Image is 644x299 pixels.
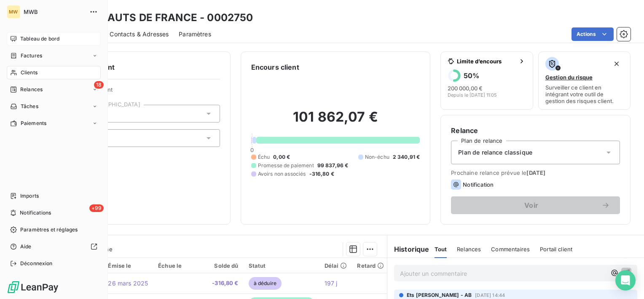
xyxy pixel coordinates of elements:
div: Retard [357,262,384,269]
span: [DATE] 14:44 [475,293,505,298]
span: Depuis le [DATE] 11:05 [448,92,497,98]
a: Aide [7,240,101,253]
span: Tout [435,246,447,253]
span: MWB [24,8,84,15]
div: Émise le [108,262,148,269]
span: 0,00 € [273,153,290,161]
span: -316,80 € [205,279,239,288]
span: Portail client [540,246,572,253]
span: Prochaine relance prévue le [451,169,620,176]
div: Délai [325,262,347,269]
span: Paiements [21,120,46,127]
div: MW [7,5,20,19]
h3: GCC HAUTS DE FRANCE - 0002750 [74,10,253,25]
span: Promesse de paiement [258,162,314,169]
span: 99 837,96 € [317,162,349,169]
span: -316,80 € [309,170,334,178]
h6: Encours client [251,62,299,72]
span: 2 340,91 € [393,153,420,161]
h6: Historique [387,244,429,254]
span: Propriétés Client [68,86,220,98]
h6: Informations client [51,62,220,72]
span: Paramètres et réglages [20,226,78,234]
span: Limite d’encours [457,58,515,65]
span: 18 [94,81,104,89]
span: Avoirs non associés [258,170,306,178]
button: Actions [572,27,614,41]
h6: Relance [451,125,620,136]
span: Notification [463,181,494,188]
span: Tâches [21,103,38,110]
span: Contacts & Adresses [110,30,169,38]
span: Tableau de bord [20,35,59,43]
span: Notifications [20,209,51,217]
span: Ets [PERSON_NAME] - AB [407,291,472,299]
span: Paramètres [179,30,211,38]
button: Gestion du risqueSurveiller ce client en intégrant votre outil de gestion des risques client. [538,52,631,110]
span: Échu [258,153,270,161]
div: Statut [249,262,314,269]
span: Factures [21,52,42,60]
h6: 50 % [464,71,479,80]
span: Imports [20,192,39,200]
button: Limite d’encours50%200 000,00 €Depuis le [DATE] 11:05 [440,52,533,110]
span: 200 000,00 € [448,85,483,92]
div: Open Intercom Messenger [615,270,636,291]
span: Commentaires [491,246,530,253]
span: Clients [21,69,38,76]
div: Solde dû [205,262,239,269]
span: Déconnexion [20,260,53,267]
span: [DATE] [526,169,545,176]
span: 197 j [325,280,338,287]
button: Voir [451,196,620,214]
img: Logo LeanPay [7,280,59,294]
span: Plan de relance classique [458,148,532,157]
span: Aide [20,243,32,250]
span: 0 [250,147,254,153]
span: +99 [89,204,104,212]
span: Non-échu [365,153,389,161]
div: Échue le [158,262,195,269]
span: Relances [20,86,43,93]
span: Gestion du risque [545,74,593,81]
span: Surveiller ce client en intégrant votre outil de gestion des risques client. [545,84,623,104]
span: 26 mars 2025 [108,280,148,287]
span: Relances [457,246,481,253]
span: Voir [461,202,601,209]
h2: 101 862,07 € [251,109,420,134]
span: à déduire [249,277,282,290]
